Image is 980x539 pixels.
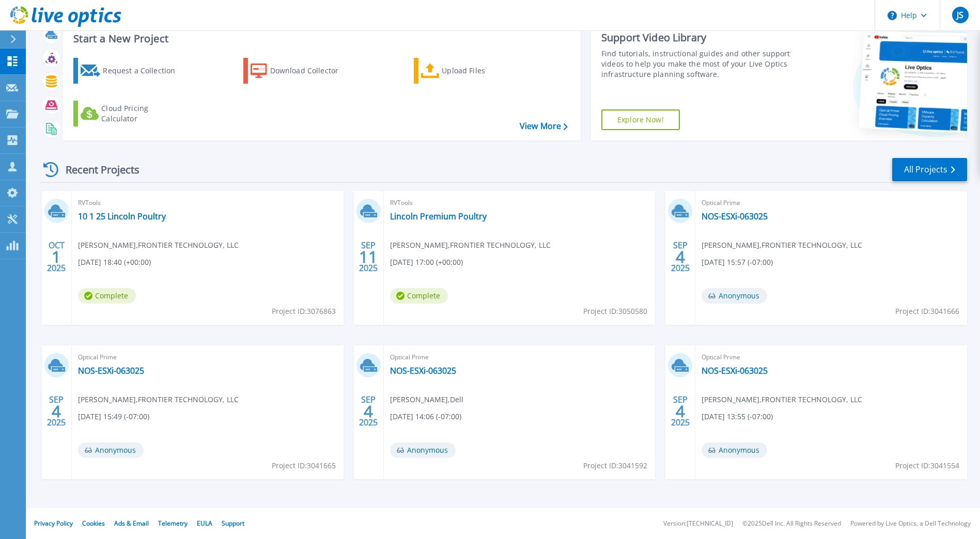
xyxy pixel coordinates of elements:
span: 4 [52,407,61,416]
span: 4 [676,407,685,416]
span: 11 [359,252,378,261]
span: Anonymous [702,442,767,458]
div: SEP 2025 [359,392,378,430]
div: SEP 2025 [359,238,378,276]
div: Support Video Library [601,31,793,44]
div: Request a Collection [103,60,185,81]
a: Support [222,519,244,528]
a: NOS-ESXi-063025 [78,366,144,376]
span: RVTools [78,197,337,209]
div: Download Collector [270,60,353,81]
div: SEP 2025 [671,392,690,430]
div: Cloud Pricing Calculator [101,103,184,124]
span: Optical Prime [390,352,649,363]
span: [PERSON_NAME] , FRONTIER TECHNOLOGY, LLC [390,240,551,251]
span: 4 [676,252,685,261]
a: Privacy Policy [34,519,73,528]
a: Ads & Email [114,519,149,528]
a: Download Collector [243,58,359,84]
span: Optical Prime [702,197,961,209]
a: Cookies [82,519,105,528]
span: [PERSON_NAME] , FRONTIER TECHNOLOGY, LLC [78,394,239,405]
span: [PERSON_NAME] , Dell [390,394,463,405]
a: Request a Collection [73,58,189,84]
span: Complete [390,288,448,304]
a: NOS-ESXi-063025 [390,366,456,376]
div: SEP 2025 [671,238,690,276]
li: Version: [TECHNICAL_ID] [663,520,733,527]
span: [PERSON_NAME] , FRONTIER TECHNOLOGY, LLC [702,394,862,405]
span: Optical Prime [702,352,961,363]
span: Project ID: 3041665 [272,460,336,471]
a: Upload Files [414,58,529,84]
span: [DATE] 15:57 (-07:00) [702,257,773,268]
a: NOS-ESXi-063025 [702,211,768,221]
div: Find tutorials, instructional guides and other support videos to help you make the most of your L... [601,49,793,80]
span: Project ID: 3050580 [583,306,647,317]
a: All Projects [892,158,967,181]
a: Telemetry [158,519,188,528]
span: Project ID: 3041666 [895,306,959,317]
span: Optical Prime [78,352,337,363]
a: View More [520,121,568,131]
div: Recent Projects [40,157,153,182]
span: JS [957,11,963,19]
a: NOS-ESXi-063025 [702,366,768,376]
span: 4 [364,407,373,416]
span: Project ID: 3041554 [895,460,959,471]
div: Upload Files [442,60,524,81]
div: OCT 2025 [46,238,66,276]
span: 1 [52,252,61,261]
span: Project ID: 3076863 [272,306,336,317]
a: 10 1 25 Lincoln Poultry [78,211,166,221]
span: [DATE] 15:49 (-07:00) [78,411,149,422]
span: [DATE] 14:06 (-07:00) [390,411,461,422]
div: SEP 2025 [46,392,66,430]
span: [DATE] 13:55 (-07:00) [702,411,773,422]
a: Cloud Pricing Calculator [73,101,189,126]
span: Project ID: 3041592 [583,460,647,471]
li: Powered by Live Optics, a Dell Technology [850,520,971,527]
h3: Start a New Project [73,33,567,44]
span: [DATE] 18:40 (+00:00) [78,257,151,268]
span: [DATE] 17:00 (+00:00) [390,257,463,268]
span: RVTools [390,197,649,209]
a: EULA [197,519,212,528]
a: Lincoln Premium Poultry [390,211,487,221]
span: [PERSON_NAME] , FRONTIER TECHNOLOGY, LLC [78,240,239,251]
li: © 2025 Dell Inc. All Rights Reserved [742,520,841,527]
span: Anonymous [78,442,144,458]
a: Explore Now! [601,109,680,130]
span: [PERSON_NAME] , FRONTIER TECHNOLOGY, LLC [702,240,862,251]
span: Anonymous [702,288,767,304]
span: Complete [78,288,136,304]
span: Anonymous [390,442,456,458]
